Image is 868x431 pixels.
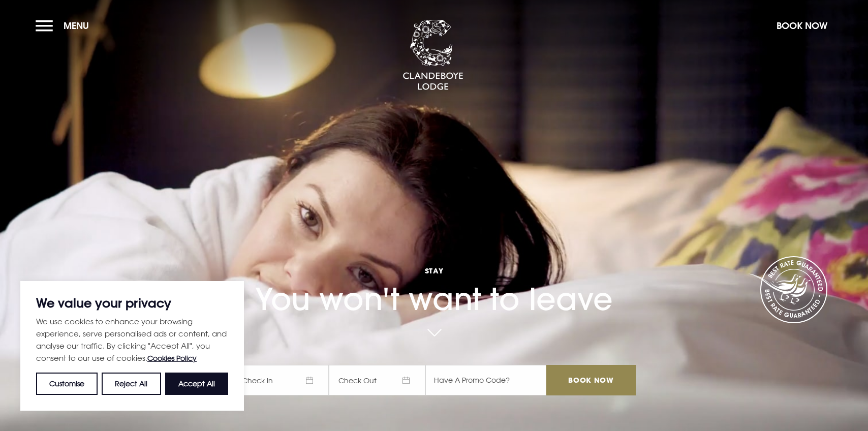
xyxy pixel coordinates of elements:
p: We use cookies to enhance your browsing experience, serve personalised ads or content, and analys... [36,315,228,364]
p: We value your privacy [36,297,228,309]
button: Menu [36,15,94,37]
img: Clandeboye Lodge [402,20,463,91]
button: Book Now [771,15,832,37]
a: Cookies Policy [147,354,197,362]
span: Menu [64,20,89,32]
button: Customise [36,373,98,395]
input: Have A Promo Code? [425,365,546,395]
input: Book Now [546,365,636,395]
span: Check In [232,365,329,395]
button: Accept All [165,373,228,395]
button: Reject All [102,373,161,395]
h1: You won't want to leave [232,238,636,317]
span: Check Out [329,365,425,395]
div: We value your privacy [20,281,244,411]
span: Stay [232,266,636,275]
